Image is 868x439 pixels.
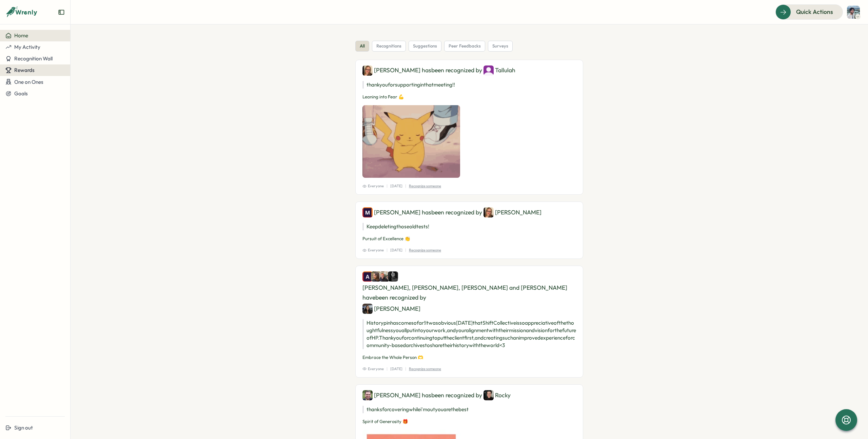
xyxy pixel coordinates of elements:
span: Everyone [362,247,384,253]
p: Keep deleting those old tests! [362,223,576,230]
p: thanks for covering while i'm out you are the best [362,406,576,413]
img: Ashley Jessen [362,304,373,314]
p: [DATE] [390,183,402,189]
span: peer feedbacks [449,43,481,49]
img: Melanie Barker [362,207,373,217]
div: [PERSON_NAME], [PERSON_NAME], [PERSON_NAME] and [PERSON_NAME] have been recognized by [362,271,576,314]
span: all [360,43,365,49]
p: | [405,247,406,253]
span: Everyone [362,183,384,189]
p: | [405,366,406,372]
div: [PERSON_NAME] has been recognized by [362,65,576,76]
p: Pursuit of Excellence 👏 [362,236,576,242]
p: | [387,247,388,253]
button: Expand sidebar [58,9,65,16]
span: Sign out [14,424,33,431]
img: Recognition Image [362,105,460,178]
img: Gwen Goetz [362,65,373,76]
div: [PERSON_NAME] has been recognized by [362,207,576,217]
p: Recognize someone [409,183,441,189]
div: [PERSON_NAME] has been recognized by [362,390,576,400]
p: Spirit of Generosity 🎁 [362,419,576,425]
p: Historypin has come so far! It was obvious [DATE] that Shift Collective is so appreciative of the... [362,319,576,349]
span: Recognition Wall [14,55,53,62]
img: Tallulah Kay [484,65,494,76]
p: [DATE] [390,366,402,372]
span: Goals [14,90,28,97]
p: | [387,366,388,372]
img: Gwen Goetz [484,207,494,217]
div: Tallulah [484,65,515,76]
p: Leaning into Fear 💪 [362,94,576,100]
div: Rocky [484,390,511,400]
img: Mark Buckner [379,271,390,282]
p: | [405,183,406,189]
button: Quick Actions [775,4,843,19]
span: surveys [492,43,508,49]
span: Rewards [14,67,35,73]
img: Vic de Aranzeta [388,271,398,282]
p: Recognize someone [409,366,441,372]
img: Nick Burgan [362,390,373,400]
span: Everyone [362,366,384,372]
p: [DATE] [390,247,402,253]
span: One on Ones [14,79,43,85]
p: thank you for supporting in that meeting!! [362,81,576,89]
div: [PERSON_NAME] [484,207,541,217]
span: recognitions [376,43,401,49]
div: [PERSON_NAME] [362,304,420,314]
span: Home [14,32,28,39]
img: Eric McGarry [847,6,860,19]
span: suggestions [413,43,437,49]
p: Recognize someone [409,247,441,253]
img: Adrien Young [362,271,373,282]
p: | [387,183,388,189]
img: Ross Chapman (he/him) [371,271,381,282]
img: Rocky Fine [484,390,494,400]
p: Embrace the Whole Person 🫶 [362,355,576,361]
span: My Activity [14,44,40,50]
span: Quick Actions [796,7,833,16]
